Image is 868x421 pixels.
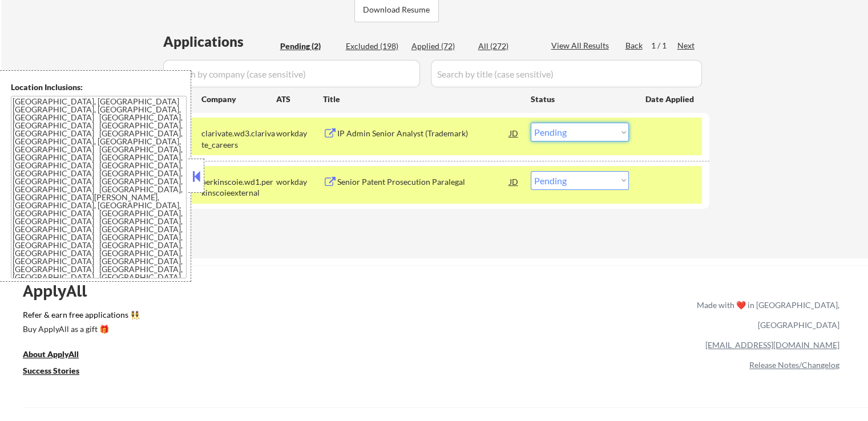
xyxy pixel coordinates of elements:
div: Applied (72) [411,41,469,52]
a: [EMAIL_ADDRESS][DOMAIN_NAME] [705,340,839,350]
div: ATS [276,94,323,105]
div: Location Inclusions: [11,82,187,93]
div: Date Applied [645,94,696,105]
div: ApplyAll [23,281,100,301]
div: clarivate.wd3.clarivate_careers [201,128,276,150]
input: Search by company (case sensitive) [163,60,420,87]
a: Release Notes/Changelog [749,360,839,370]
div: Back [625,40,644,51]
div: All (272) [478,41,535,52]
input: Search by title (case sensitive) [431,60,702,87]
div: Excluded (198) [346,41,403,52]
div: JD [508,123,520,143]
div: perkinscoie.wd1.perkinscoieexternal [201,176,276,199]
div: View All Results [551,40,612,51]
a: About ApplyAll [23,348,95,362]
div: Title [323,94,520,105]
a: Refer & earn free applications 👯‍♀️ [23,311,458,323]
div: Status [531,88,629,109]
div: workday [276,128,323,139]
u: Success Stories [23,366,79,375]
div: Pending (2) [280,41,337,52]
div: Made with ❤️ in [GEOGRAPHIC_DATA], [GEOGRAPHIC_DATA] [692,295,839,335]
div: workday [276,176,323,188]
div: Senior Patent Prosecution Paralegal [337,176,510,188]
a: Success Stories [23,365,95,379]
div: IP Admin Senior Analyst (Trademark) [337,128,510,139]
div: Company [201,94,276,105]
div: Applications [163,35,276,48]
u: About ApplyAll [23,349,79,359]
a: Buy ApplyAll as a gift 🎁 [23,323,137,337]
div: JD [508,171,520,192]
div: 1 / 1 [651,40,677,51]
div: Buy ApplyAll as a gift 🎁 [23,325,137,333]
div: Next [677,40,696,51]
